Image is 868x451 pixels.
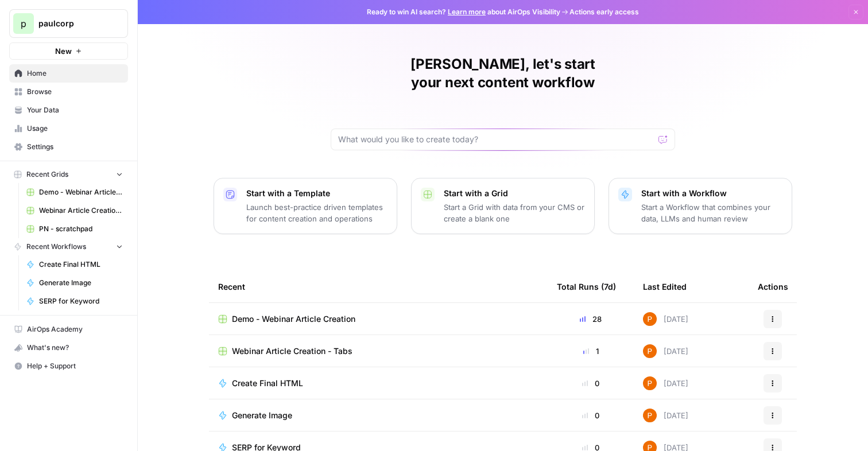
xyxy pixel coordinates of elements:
[9,9,128,38] button: Workspace: paulcorp
[643,376,688,390] div: [DATE]
[27,123,123,134] span: Usage
[9,64,128,83] a: Home
[39,259,123,270] span: Create Final HTML
[9,119,128,138] a: Usage
[643,312,688,326] div: [DATE]
[21,220,128,238] a: PN - scratchpad
[21,255,128,274] a: Create Final HTML
[9,101,128,119] a: Your Data
[39,205,123,216] span: Webinar Article Creation - Tabs
[367,7,560,17] span: Ready to win AI search? about AirOps Visibility
[758,271,788,302] div: Actions
[411,178,595,234] button: Start with a GridStart a Grid with data from your CMS or create a blank one
[218,271,538,302] div: Recent
[9,166,128,183] button: Recent Grids
[338,134,654,145] input: What would you like to create today?
[557,410,625,421] div: 0
[643,344,688,358] div: [DATE]
[9,138,128,156] a: Settings
[557,271,616,302] div: Total Runs (7d)
[246,188,387,199] p: Start with a Template
[643,312,657,326] img: f3otoimc8rqvo8qsdeyemqls8flj
[27,68,123,79] span: Home
[557,345,625,357] div: 1
[643,271,687,302] div: Last Edited
[232,410,292,421] span: Generate Image
[27,87,123,97] span: Browse
[21,17,26,30] span: p
[246,201,387,224] p: Launch best-practice driven templates for content creation and operations
[26,242,86,252] span: Recent Workflows
[444,201,585,224] p: Start a Grid with data from your CMS or create a blank one
[27,142,123,152] span: Settings
[9,320,128,339] a: AirOps Academy
[55,45,72,57] span: New
[218,313,538,325] a: Demo - Webinar Article Creation
[444,188,585,199] p: Start with a Grid
[643,409,688,422] div: [DATE]
[21,274,128,292] a: Generate Image
[641,201,782,224] p: Start a Workflow that combines your data, LLMs and human review
[218,345,538,357] a: Webinar Article Creation - Tabs
[39,224,123,234] span: PN - scratchpad
[27,324,123,335] span: AirOps Academy
[331,55,675,92] h1: [PERSON_NAME], let's start your next content workflow
[218,410,538,421] a: Generate Image
[609,178,792,234] button: Start with a WorkflowStart a Workflow that combines your data, LLMs and human review
[557,313,625,325] div: 28
[569,7,639,17] span: Actions early access
[39,278,123,288] span: Generate Image
[557,378,625,389] div: 0
[10,339,127,356] div: What's new?
[643,344,657,358] img: f3otoimc8rqvo8qsdeyemqls8flj
[218,378,538,389] a: Create Final HTML
[21,201,128,220] a: Webinar Article Creation - Tabs
[641,188,782,199] p: Start with a Workflow
[27,361,123,371] span: Help + Support
[232,378,303,389] span: Create Final HTML
[232,313,355,325] span: Demo - Webinar Article Creation
[39,187,123,197] span: Demo - Webinar Article Creation
[38,18,108,29] span: paulcorp
[21,183,128,201] a: Demo - Webinar Article Creation
[9,238,128,255] button: Recent Workflows
[21,292,128,310] a: SERP for Keyword
[9,339,128,357] button: What's new?
[9,42,128,60] button: New
[9,357,128,375] button: Help + Support
[9,83,128,101] a: Browse
[232,345,352,357] span: Webinar Article Creation - Tabs
[39,296,123,306] span: SERP for Keyword
[643,376,657,390] img: f3otoimc8rqvo8qsdeyemqls8flj
[214,178,397,234] button: Start with a TemplateLaunch best-practice driven templates for content creation and operations
[448,7,486,16] a: Learn more
[643,409,657,422] img: f3otoimc8rqvo8qsdeyemqls8flj
[26,169,68,180] span: Recent Grids
[27,105,123,115] span: Your Data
